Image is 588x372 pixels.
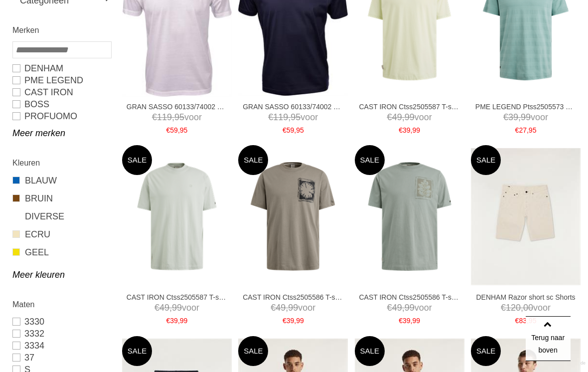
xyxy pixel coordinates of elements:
span: 49 [392,112,402,122]
span: , [178,126,180,134]
span: 95 [291,112,300,122]
span: € [399,126,403,134]
span: 95 [180,126,188,134]
span: 99 [413,317,421,325]
span: € [501,303,506,313]
span: 120 [506,303,521,313]
span: , [402,303,405,313]
a: PME LEGEND Ptss2505573 T-shirts [475,102,576,111]
a: GEEL [12,246,111,259]
span: € [166,317,170,325]
span: , [172,112,174,122]
img: CAST IRON Ctss2505587 T-shirts [122,162,232,271]
span: 39 [508,112,518,122]
a: CAST IRON [12,86,111,98]
span: voor [243,302,343,314]
a: BLAUW [12,174,111,187]
h2: Kleuren [12,157,111,169]
span: 99 [296,317,304,325]
span: 49 [276,303,286,313]
span: 119 [273,112,288,122]
span: 39 [403,126,411,134]
span: , [294,126,296,134]
img: DENHAM Razor short sc Shorts [471,148,581,285]
span: voor [359,302,460,314]
a: Meer kleuren [12,269,111,281]
span: voor [127,302,227,314]
span: , [178,317,180,325]
a: ECRU [12,228,111,241]
span: , [288,112,291,122]
a: DENHAM Razor short sc Shorts [475,293,576,302]
a: 3332 [12,328,111,340]
span: voor [127,111,227,124]
span: , [518,112,521,122]
span: € [166,126,170,134]
span: 99 [288,303,298,313]
span: 39 [403,317,411,325]
h2: Merken [12,24,111,36]
span: 99 [172,303,182,313]
a: Terug naar boven [526,316,571,361]
span: , [411,317,413,325]
span: € [283,317,287,325]
span: 119 [157,112,172,122]
span: € [154,303,159,313]
a: 3334 [12,340,111,352]
span: € [503,112,508,122]
a: BRUIN [12,192,111,205]
a: CAST IRON Ctss2505587 T-shirts [127,293,227,302]
a: PROFUOMO [12,110,111,122]
span: 95 [174,112,184,122]
span: , [294,317,296,325]
span: , [521,303,523,313]
a: CAST IRON Ctss2505587 T-shirts [359,102,460,111]
span: € [399,317,403,325]
span: 99 [180,317,188,325]
a: GRAN SASSO 60133/74002 T-shirts [243,102,343,111]
span: 99 [405,112,415,122]
a: 37 [12,352,111,364]
a: PME LEGEND [12,74,111,86]
span: voor [475,111,576,124]
a: DIVERSE [12,210,111,223]
span: € [387,112,392,122]
span: € [271,303,276,313]
span: 99 [405,303,415,313]
span: 95 [529,126,537,134]
a: BOSS [12,98,111,110]
span: , [402,112,405,122]
h2: Maten [12,298,111,311]
span: 95 [296,126,304,134]
a: CAST IRON Ctss2505586 T-shirts [243,293,343,302]
a: GRAN SASSO 60133/74002 T-shirts [127,102,227,111]
a: 3330 [12,316,111,328]
a: DENHAM [12,62,111,74]
span: € [515,317,519,325]
img: CAST IRON Ctss2505586 T-shirts [238,162,348,271]
span: 49 [159,303,169,313]
span: 59 [287,126,294,134]
span: 00 [523,303,533,313]
span: , [527,126,529,134]
span: € [152,112,157,122]
span: 27 [519,126,527,134]
span: € [515,126,519,134]
span: 83 [519,317,527,325]
span: voor [475,302,576,314]
span: , [169,303,172,313]
a: Meer merken [12,127,111,139]
span: 39 [170,317,178,325]
span: € [268,112,273,122]
a: CAST IRON Ctss2505586 T-shirts [359,293,460,302]
span: , [286,303,288,313]
span: voor [359,111,460,124]
span: voor [243,111,343,124]
span: € [283,126,287,134]
span: , [411,126,413,134]
span: 39 [287,317,294,325]
span: 99 [413,126,421,134]
span: 59 [170,126,178,134]
span: 49 [392,303,402,313]
span: 99 [521,112,531,122]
